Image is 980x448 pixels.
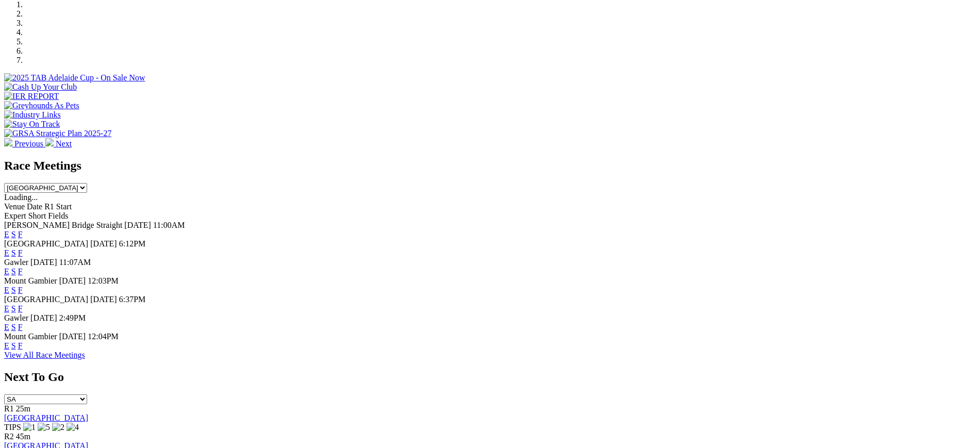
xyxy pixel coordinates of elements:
[4,258,28,267] span: Gawler
[4,129,111,138] img: GRSA Strategic Plan 2025-27
[18,248,23,257] a: F
[124,221,151,229] span: [DATE]
[11,267,16,276] a: S
[18,304,23,313] a: F
[4,370,976,384] h2: Next To Go
[119,239,146,248] span: 6:12PM
[90,295,117,304] span: [DATE]
[119,295,146,304] span: 6:37PM
[4,332,57,341] span: Mount Gambier
[16,404,30,413] span: 25m
[48,211,68,220] span: Fields
[45,138,54,146] img: chevron-right-pager-white.svg
[4,82,77,92] img: Cash Up Your Club
[56,139,72,148] span: Next
[52,423,64,432] img: 2
[45,139,72,148] a: Next
[4,341,9,350] a: E
[4,295,88,304] span: [GEOGRAPHIC_DATA]
[11,323,16,331] a: S
[4,239,88,248] span: [GEOGRAPHIC_DATA]
[4,404,14,413] span: R1
[4,73,145,82] img: 2025 TAB Adelaide Cup - On Sale Now
[4,101,79,110] img: Greyhounds As Pets
[18,267,23,276] a: F
[59,332,86,341] span: [DATE]
[23,423,36,432] img: 1
[4,248,9,257] a: E
[4,276,57,285] span: Mount Gambier
[28,211,46,220] span: Short
[4,423,21,432] span: TIPS
[4,432,14,441] span: R2
[18,230,23,239] a: F
[11,248,16,257] a: S
[4,120,60,129] img: Stay On Track
[4,221,122,229] span: [PERSON_NAME] Bridge Straight
[4,138,12,146] img: chevron-left-pager-white.svg
[4,159,976,173] h2: Race Meetings
[4,211,26,220] span: Expert
[153,221,185,229] span: 11:00AM
[59,313,86,322] span: 2:49PM
[88,332,119,341] span: 12:04PM
[4,110,61,120] img: Industry Links
[4,413,88,422] a: [GEOGRAPHIC_DATA]
[67,423,79,432] img: 4
[11,341,16,350] a: S
[11,304,16,313] a: S
[4,193,38,202] span: Loading...
[4,286,9,294] a: E
[11,230,16,239] a: S
[16,432,30,441] span: 45m
[38,423,50,432] img: 5
[18,286,23,294] a: F
[4,139,45,148] a: Previous
[4,351,85,359] a: View All Race Meetings
[59,276,86,285] span: [DATE]
[30,313,57,322] span: [DATE]
[44,202,72,211] span: R1 Start
[4,304,9,313] a: E
[11,286,16,294] a: S
[59,258,91,267] span: 11:07AM
[18,341,23,350] a: F
[4,202,25,211] span: Venue
[88,276,119,285] span: 12:03PM
[30,258,57,267] span: [DATE]
[4,313,28,322] span: Gawler
[14,139,43,148] span: Previous
[18,323,23,331] a: F
[4,267,9,276] a: E
[4,323,9,331] a: E
[4,92,59,101] img: IER REPORT
[27,202,42,211] span: Date
[90,239,117,248] span: [DATE]
[4,230,9,239] a: E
